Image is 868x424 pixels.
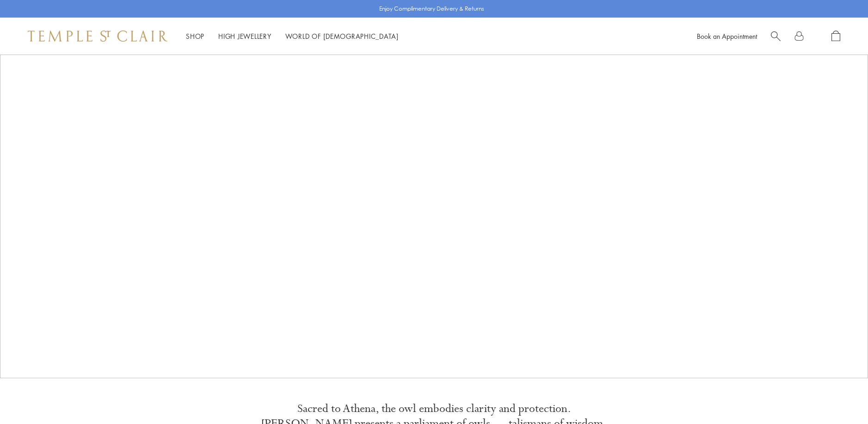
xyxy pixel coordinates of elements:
a: Open Shopping Bag [831,31,840,42]
a: World of [DEMOGRAPHIC_DATA]World of [DEMOGRAPHIC_DATA] [285,31,399,41]
nav: Main navigation [186,31,399,42]
a: High JewelleryHigh Jewellery [218,31,271,41]
a: Book an Appointment [697,31,757,41]
a: ShopShop [186,31,204,41]
p: Enjoy Complimentary Delivery & Returns [379,4,484,13]
img: Temple St. Clair [28,31,167,42]
a: Search [771,31,781,42]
